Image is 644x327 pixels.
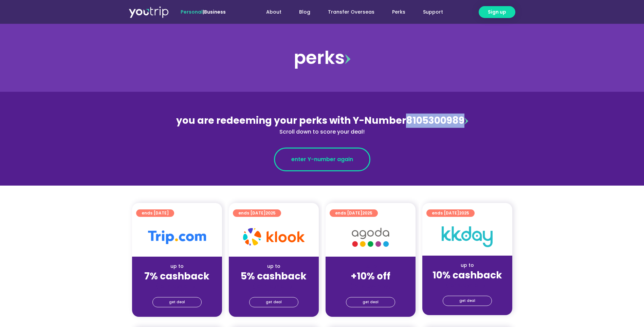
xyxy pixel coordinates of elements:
[204,8,226,15] a: Business
[459,210,469,216] span: 2025
[181,8,226,15] span: |
[479,6,515,18] a: Sign up
[346,297,395,307] a: get deal
[266,297,282,307] span: get deal
[335,209,372,217] span: ends [DATE]
[234,282,313,290] div: (for stays only)
[426,209,475,217] a: ends [DATE]2025
[175,128,470,136] div: Scroll down to score your deal!
[233,209,281,217] a: ends [DATE]2025
[443,296,492,306] a: get deal
[428,281,507,289] div: (for stays only)
[144,270,209,283] strong: 7% cashback
[175,114,470,136] div: 8105300989
[181,8,203,15] span: Personal
[137,263,217,270] div: up to
[137,282,217,290] div: (for stays only)
[432,209,469,217] span: ends [DATE]
[414,6,452,18] a: Support
[364,263,377,270] span: up to
[383,6,414,18] a: Perks
[433,269,502,282] strong: 10% cashback
[257,6,290,18] a: About
[362,210,372,216] span: 2025
[244,6,452,18] nav: Menu
[241,270,307,283] strong: 5% cashback
[363,297,379,307] span: get deal
[176,114,406,127] span: you are redeeming your perks with Y-Number
[488,8,506,16] span: Sign up
[234,263,313,270] div: up to
[265,210,276,216] span: 2025
[319,6,383,18] a: Transfer Overseas
[152,297,202,307] a: get deal
[428,262,507,269] div: up to
[142,209,169,217] span: ends [DATE]
[238,209,276,217] span: ends [DATE]
[459,296,475,306] span: get deal
[351,270,390,283] strong: +10% off
[290,6,319,18] a: Blog
[330,209,378,217] a: ends [DATE]2025
[291,155,353,163] span: enter Y-number again
[136,209,174,217] a: ends [DATE]
[331,282,410,290] div: (for stays only)
[249,297,298,307] a: get deal
[274,148,370,171] a: enter Y-number again
[169,297,185,307] span: get deal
